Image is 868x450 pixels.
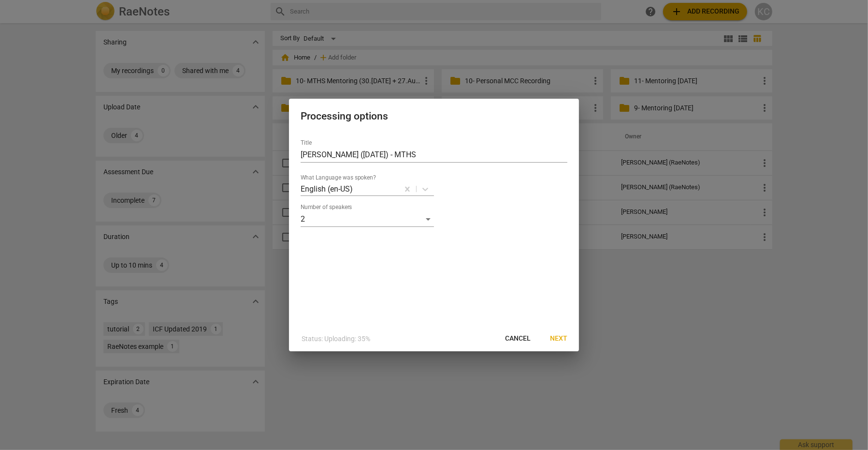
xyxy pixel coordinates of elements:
[301,183,353,195] p: English (en-US)
[301,110,567,122] h2: Processing options
[301,175,376,181] label: What Language was spoken?
[302,334,370,344] p: Status: Uploading: 35%
[542,330,575,347] button: Next
[301,211,434,227] div: 2
[301,205,352,210] label: Number of speakers
[301,140,312,146] label: Title
[550,334,567,344] span: Next
[505,334,531,344] span: Cancel
[497,330,538,347] button: Cancel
